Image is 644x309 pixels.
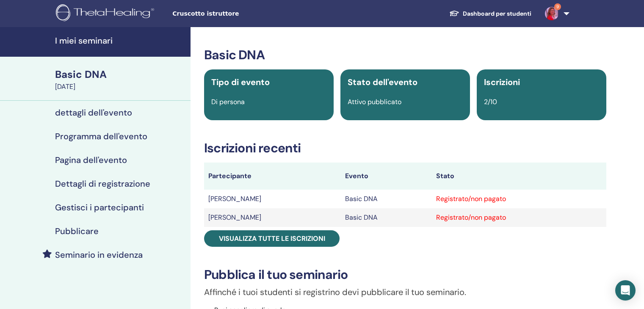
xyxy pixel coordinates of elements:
[172,9,299,18] span: Cruscotto istruttore
[50,67,191,92] a: Basic DNA[DATE]
[204,163,341,190] th: Partecipante
[55,131,147,141] h4: Programma dell'evento
[211,97,245,106] span: Di persona
[484,97,497,106] span: 2/10
[341,208,432,227] td: Basic DNA
[341,190,432,208] td: Basic DNA
[442,6,538,22] a: Dashboard per studenti
[348,77,417,88] span: Stato dell'evento
[204,230,340,247] a: Visualizza tutte le iscrizioni
[484,77,520,88] span: Iscrizioni
[55,202,144,212] h4: Gestisci i partecipanti
[432,163,606,190] th: Stato
[204,141,606,156] h3: Iscrizioni recenti
[545,7,558,20] img: default.jpg
[615,280,636,301] div: Open Intercom Messenger
[204,47,606,63] h3: Basic DNA
[341,163,432,190] th: Evento
[204,286,606,298] p: Affinché i tuoi studenti si registrino devi pubblicare il tuo seminario.
[56,4,157,23] img: logo.png
[554,3,561,10] span: 9
[55,82,185,92] div: [DATE]
[55,108,132,118] h4: dettagli dell'evento
[436,194,602,204] div: Registrato/non pagato
[219,234,325,243] span: Visualizza tutte le iscrizioni
[348,97,401,106] span: Attivo pubblicato
[449,10,459,17] img: graduation-cap-white.svg
[55,250,143,260] h4: Seminario in evidenza
[55,226,99,236] h4: Pubblicare
[55,155,127,165] h4: Pagina dell'evento
[55,67,185,82] div: Basic DNA
[204,267,606,282] h3: Pubblica il tuo seminario
[55,36,185,46] h4: I miei seminari
[204,190,341,208] td: [PERSON_NAME]
[55,179,150,189] h4: Dettagli di registrazione
[436,212,602,223] div: Registrato/non pagato
[211,77,270,88] span: Tipo di evento
[204,208,341,227] td: [PERSON_NAME]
